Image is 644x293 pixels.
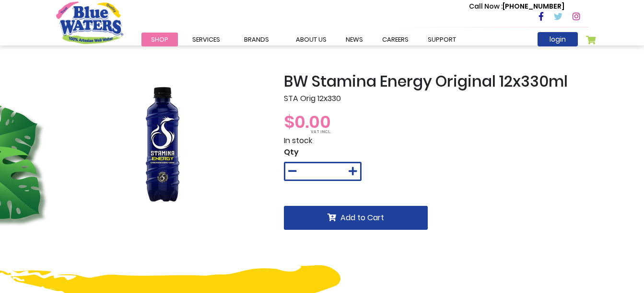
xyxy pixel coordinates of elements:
[284,93,588,104] p: STA Orig 12x330
[340,212,384,223] span: Add to Cart
[469,1,503,11] span: Call Now :
[538,32,578,46] a: login
[56,1,123,44] a: store logo
[105,72,220,216] img: bw_stamina_energy_original_12_x_330ml_1.png
[286,33,336,46] a: about us
[418,33,466,46] a: support
[336,33,373,46] a: News
[469,1,564,11] p: [PHONE_NUMBER]
[151,35,168,44] span: Shop
[284,146,299,158] span: Qty
[192,35,220,44] span: Services
[284,135,312,146] span: In stock
[284,72,588,90] h2: BW Stamina Energy Original 12x330ml
[373,33,418,46] a: careers
[244,35,269,44] span: Brands
[284,110,331,134] span: $0.00
[284,206,428,230] button: Add to Cart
